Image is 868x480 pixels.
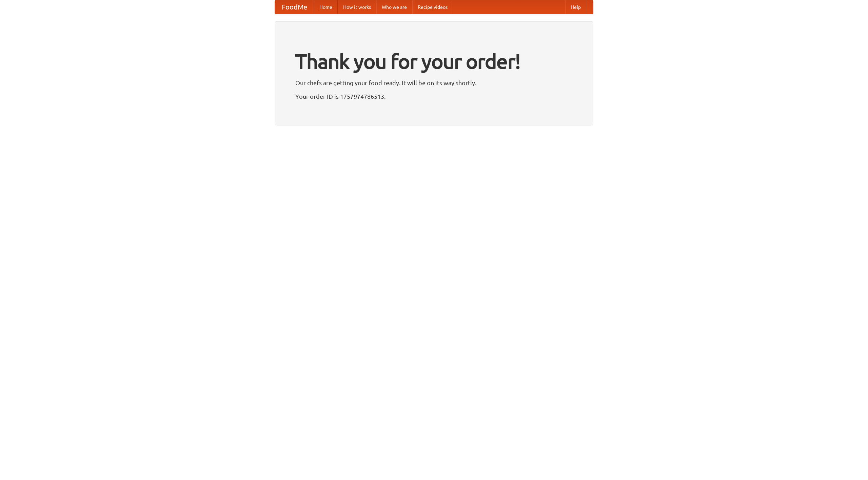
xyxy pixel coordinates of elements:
p: Our chefs are getting your food ready. It will be on its way shortly. [295,78,573,88]
a: Home [314,0,338,14]
a: FoodMe [275,0,314,14]
h1: Thank you for your order! [295,45,573,78]
a: How it works [338,0,376,14]
a: Who we are [376,0,412,14]
a: Recipe videos [412,0,453,14]
p: Your order ID is 1757974786513. [295,91,573,101]
a: Help [565,0,586,14]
